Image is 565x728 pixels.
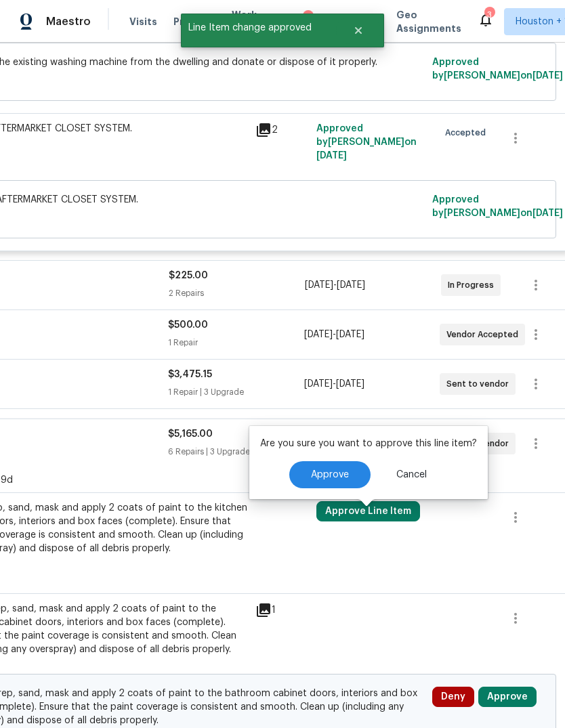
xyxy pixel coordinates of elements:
span: Vendor Accepted [446,328,524,341]
span: Projects [173,15,215,28]
span: Line Item change approved [181,14,336,42]
span: [DATE] [336,379,364,389]
span: [DATE] [336,330,364,339]
span: $225.00 [169,271,208,280]
span: Accepted [445,126,491,140]
button: Approve [289,461,371,488]
span: Maestro [46,15,91,28]
span: Approve [311,470,349,480]
span: Work Orders [232,8,266,35]
span: [DATE] [304,330,333,339]
button: Deny [432,687,474,707]
span: $3,475.15 [168,370,212,379]
span: $5,165.00 [168,429,213,439]
div: 1 Repair [168,336,304,349]
span: - [304,328,364,341]
div: 3 [303,10,314,24]
span: - [305,278,365,292]
button: Approve [478,687,537,707]
div: 3 [484,8,494,22]
div: 6 Repairs | 3 Upgrade [168,445,304,458]
span: [DATE] [304,379,333,389]
span: In Progress [448,278,499,292]
span: - [304,377,364,391]
span: Cancel [396,470,427,480]
span: Approved by [PERSON_NAME] on [432,195,563,218]
span: Visits [129,15,157,28]
div: 1 Repair | 3 Upgrade [168,385,304,399]
span: [DATE] [316,151,347,160]
span: [DATE] [532,209,563,218]
div: 2 [255,122,308,138]
button: Close [336,17,381,44]
button: Cancel [375,461,448,488]
p: Are you sure you want to approve this line item? [260,437,477,450]
div: 1 [255,602,308,618]
span: Geo Assignments [396,8,461,35]
span: Approved by [PERSON_NAME] on [432,58,563,81]
span: Sent to vendor [446,377,514,391]
span: [DATE] [337,280,365,290]
span: [DATE] [532,71,563,81]
div: 2 Repairs [169,286,305,300]
span: [DATE] [305,280,333,290]
span: Approved by [PERSON_NAME] on [316,124,417,160]
button: Approve Line Item [316,501,420,521]
span: $500.00 [168,320,208,330]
